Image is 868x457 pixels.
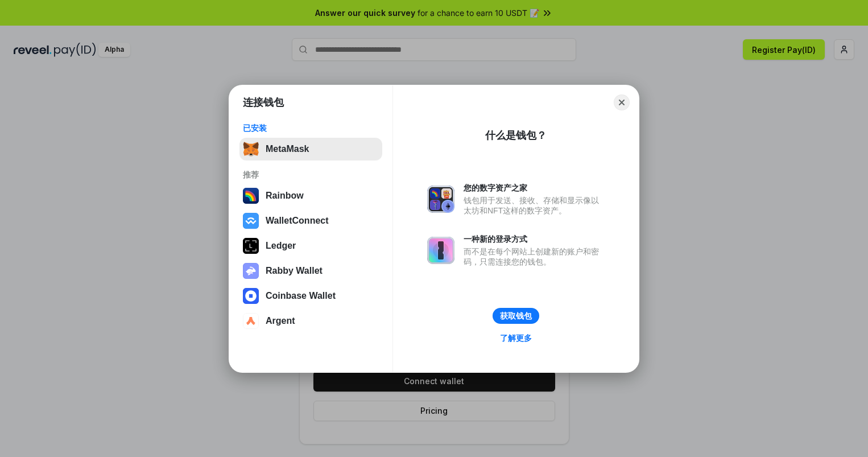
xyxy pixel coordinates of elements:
button: Argent [239,310,382,332]
div: 获取钱包 [500,311,532,321]
div: MetaMask [266,144,309,154]
button: WalletConnect [239,209,382,232]
a: 了解更多 [493,331,539,345]
img: svg+xml,%3Csvg%20xmlns%3D%22http%3A%2F%2Fwww.w3.org%2F2000%2Fsvg%22%20fill%3D%22none%22%20viewBox... [427,237,454,264]
button: Rabby Wallet [239,260,382,282]
div: 推荐 [243,170,379,180]
img: svg+xml,%3Csvg%20width%3D%22120%22%20height%3D%22120%22%20viewBox%3D%220%200%20120%20120%22%20fil... [243,188,259,204]
img: svg+xml,%3Csvg%20width%3D%2228%22%20height%3D%2228%22%20viewBox%3D%220%200%2028%2028%22%20fill%3D... [243,213,259,229]
img: svg+xml,%3Csvg%20xmlns%3D%22http%3A%2F%2Fwww.w3.org%2F2000%2Fsvg%22%20width%3D%2228%22%20height%3... [243,238,259,254]
button: MetaMask [239,138,382,160]
div: 而不是在每个网站上创建新的账户和密码，只需连接您的钱包。 [464,246,605,267]
div: Ledger [266,241,296,251]
img: svg+xml,%3Csvg%20width%3D%2228%22%20height%3D%2228%22%20viewBox%3D%220%200%2028%2028%22%20fill%3D... [243,288,259,304]
div: 一种新的登录方式 [464,234,605,244]
button: Close [614,94,630,110]
div: Argent [266,316,295,326]
div: 已安装 [243,123,379,133]
div: Rainbow [266,191,304,201]
img: svg+xml,%3Csvg%20xmlns%3D%22http%3A%2F%2Fwww.w3.org%2F2000%2Fsvg%22%20fill%3D%22none%22%20viewBox... [427,186,454,213]
div: 什么是钱包？ [485,129,547,142]
img: svg+xml,%3Csvg%20fill%3D%22none%22%20height%3D%2233%22%20viewBox%3D%220%200%2035%2033%22%20width%... [243,141,259,157]
img: svg+xml,%3Csvg%20width%3D%2228%22%20height%3D%2228%22%20viewBox%3D%220%200%2028%2028%22%20fill%3D... [243,313,259,329]
img: svg+xml,%3Csvg%20xmlns%3D%22http%3A%2F%2Fwww.w3.org%2F2000%2Fsvg%22%20fill%3D%22none%22%20viewBox... [243,263,259,279]
button: 获取钱包 [493,308,539,324]
button: Ledger [239,234,382,257]
div: 了解更多 [500,333,532,343]
button: Coinbase Wallet [239,285,382,307]
div: Rabby Wallet [266,266,323,276]
div: WalletConnect [266,216,329,226]
div: Coinbase Wallet [266,291,336,301]
div: 您的数字资产之家 [464,183,605,193]
h1: 连接钱包 [243,96,284,109]
button: Rainbow [239,184,382,207]
div: 钱包用于发送、接收、存储和显示像以太坊和NFT这样的数字资产。 [464,195,605,216]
